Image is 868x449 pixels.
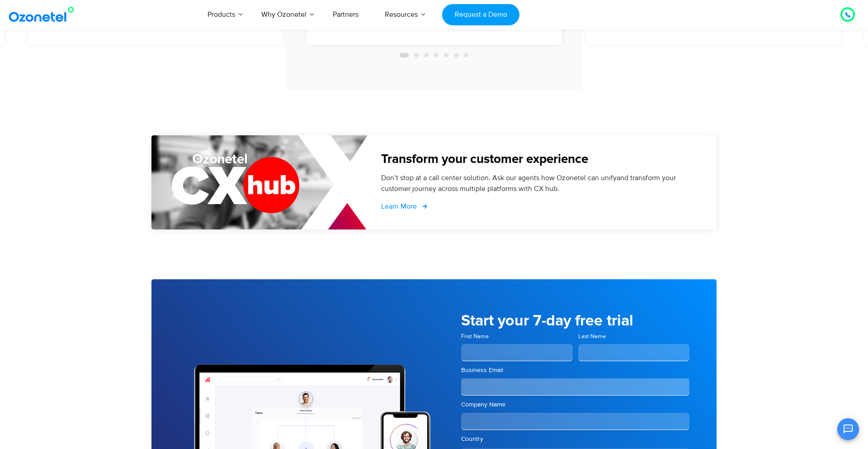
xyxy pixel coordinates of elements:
[424,53,429,57] span: Go to slide 3
[454,53,458,57] span: Go to slide 6
[837,418,859,440] button: Open chat
[381,203,427,210] a: Learn More
[461,366,689,375] label: Business Email
[444,53,448,57] span: Go to slide 5
[464,53,468,57] span: Go to slide 7
[461,332,573,341] label: First Name
[11,48,156,108] p: This extension isn’t supported on this page yet. We’re working to expand compatibility to more si...
[461,435,689,444] label: Country
[381,172,694,194] p: Don’t stop at a call center solution. Ask our agents how Ozonetel can unifyand transform your cus...
[442,4,519,25] a: Request a Demo
[381,153,694,166] h5: Transform your customer experience
[76,15,96,23] span: Beta
[414,53,419,57] span: Go to slide 2
[461,313,689,329] h5: Start your 7-day free trial
[400,53,409,57] span: Go to slide 1
[578,332,690,341] label: Last Name
[11,14,68,24] p: ELEVATE Extension
[381,203,417,210] span: Learn More
[434,53,439,57] span: Go to slide 4
[461,400,689,409] label: Company Name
